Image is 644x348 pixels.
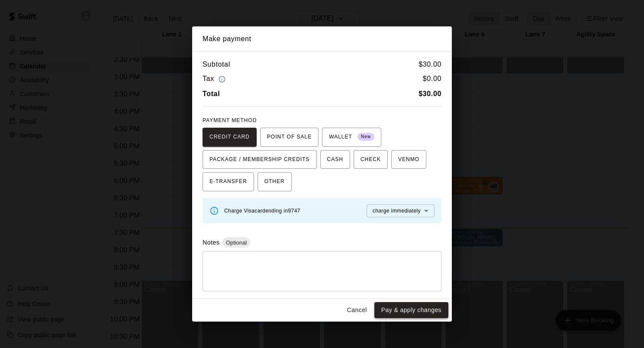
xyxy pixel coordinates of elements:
[391,150,426,169] button: VENMO
[203,239,219,246] label: Notes
[209,130,250,144] span: CREDIT CARD
[361,153,381,167] span: CHECK
[264,175,285,189] span: OTHER
[203,150,317,169] button: PACKAGE / MEMBERSHIP CREDITS
[398,153,419,167] span: VENMO
[327,153,343,167] span: CASH
[354,150,388,169] button: CHECK
[343,302,371,318] button: Cancel
[203,90,220,97] b: Total
[357,131,374,143] span: New
[209,153,310,167] span: PACKAGE / MEMBERSHIP CREDITS
[203,128,257,147] button: CREDIT CARD
[209,175,247,189] span: E-TRANSFER
[423,73,441,85] h6: $ 0.00
[373,208,421,214] span: charge immediately
[260,128,319,147] button: POINT OF SALE
[203,172,254,191] button: E-TRANSFER
[224,208,300,214] span: Charge Visa card ending in 9747
[374,302,448,318] button: Pay & apply changes
[322,128,381,147] button: WALLET New
[203,73,228,85] h6: Tax
[419,90,441,97] b: $ 30.00
[203,59,230,70] h6: Subtotal
[258,172,292,191] button: OTHER
[419,59,441,70] h6: $ 30.00
[222,239,250,246] span: Optional
[267,130,312,144] span: POINT OF SALE
[320,150,350,169] button: CASH
[192,26,452,52] h2: Make payment
[329,130,374,144] span: WALLET
[203,117,257,123] span: PAYMENT METHOD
